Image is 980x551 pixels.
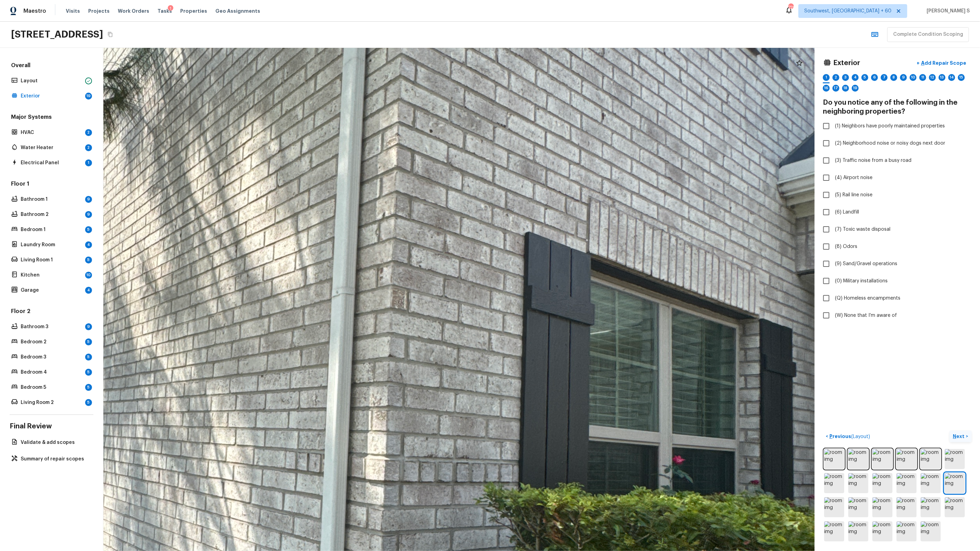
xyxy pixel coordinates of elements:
p: Garage [21,287,82,294]
img: room img [824,497,844,517]
span: Southwest, [GEOGRAPHIC_DATA] + 60 [804,8,891,14]
img: room img [897,497,917,517]
span: (3) Traffic noise from a busy road [835,157,911,164]
span: Geo Assignments [215,8,260,14]
img: room img [848,497,868,517]
div: 4 [85,241,92,248]
span: Work Orders [118,8,149,14]
img: room img [848,521,868,541]
div: 15 [958,74,965,81]
div: 4 [85,287,92,294]
div: 5 [85,339,92,345]
img: room img [945,473,965,493]
div: 2 [85,144,92,151]
p: Living Room 1 [21,257,82,263]
div: 6 [871,74,878,81]
button: +Add Repair Scope [911,56,972,70]
span: (2) Neighborhood noise or noisy dogs next door [835,140,945,147]
div: 17 [833,85,839,92]
p: Exterior [21,93,82,100]
button: Next> [950,431,972,442]
img: room img [897,449,917,469]
p: Layout [21,77,82,84]
img: room img [897,521,917,541]
span: (6) Landfill [835,209,859,216]
div: 5 [85,399,92,406]
span: Projects [88,8,110,14]
div: 19 [85,93,92,100]
div: 16 [823,85,830,92]
img: room img [848,449,868,469]
img: room img [921,449,941,469]
div: 7 [881,74,888,81]
span: (Q) Homeless encampments [835,295,900,302]
p: Summary of repair scopes [21,456,89,462]
img: room img [921,497,941,517]
span: Tasks [157,9,172,13]
p: Bedroom 5 [21,384,82,391]
p: Living Room 2 [21,399,82,406]
div: 5 [85,369,92,376]
div: 19 [852,85,859,92]
img: room img [872,473,892,493]
div: 14 [948,74,955,81]
p: Laundry Room [21,241,82,248]
div: 12 [929,74,936,81]
img: room img [824,521,844,541]
span: Properties [180,8,207,14]
div: 10 [910,74,917,81]
p: Bathroom 3 [21,323,82,330]
span: (W) None that I’m aware of [835,312,897,319]
div: 3 [842,74,849,81]
p: Bedroom 2 [21,339,82,345]
div: 5 [85,384,92,391]
div: 9 [85,211,92,218]
img: room img [945,449,965,469]
p: Add Repair Scope [920,60,966,66]
img: room img [872,449,892,469]
div: 5 [85,226,92,233]
p: Next [953,433,966,440]
p: Bedroom 1 [21,226,82,233]
img: room img [824,449,844,469]
div: 2 [85,129,92,136]
h5: Floor 1 [10,180,93,189]
p: HVAC [21,129,82,136]
div: 9 [85,323,92,330]
div: 1 [85,159,92,166]
div: 1 [823,74,830,81]
div: 8 [890,74,897,81]
p: Bedroom 3 [21,354,82,361]
h2: [STREET_ADDRESS] [11,28,103,41]
div: 18 [842,85,849,92]
div: 729 [788,4,793,11]
img: room img [848,473,868,493]
span: (9) Sand/Gravel operations [835,260,897,267]
p: Bedroom 4 [21,369,82,376]
span: (1) Neighbors have poorly maintained properties [835,123,945,129]
div: 4 [852,74,859,81]
p: Kitchen [21,272,82,279]
div: 9 [900,74,907,81]
span: (8) Odors [835,243,857,250]
div: 13 [939,74,946,81]
img: room img [945,497,965,517]
img: room img [824,473,844,493]
img: room img [921,473,941,493]
span: Maestro [23,8,46,14]
div: 2 [833,74,839,81]
div: 5 [85,354,92,361]
img: room img [921,521,941,541]
p: Previous [828,433,870,440]
span: (4) Airport noise [835,174,872,181]
img: room img [872,497,892,517]
p: Bathroom 1 [21,196,82,203]
img: room img [872,521,892,541]
div: 11 [919,74,926,81]
span: (0) Military installations [835,278,888,284]
div: 5 [861,74,868,81]
span: [PERSON_NAME] S [924,8,970,14]
p: Electrical Panel [21,159,82,166]
button: <Previous(Layout) [823,431,873,442]
div: 1 [168,5,173,12]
